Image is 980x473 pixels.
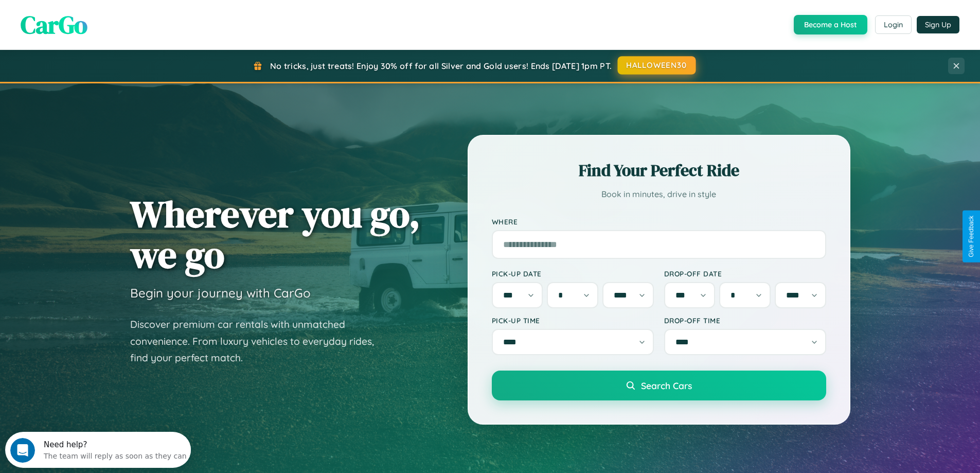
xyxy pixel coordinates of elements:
[492,371,826,400] button: Search Cars
[492,269,654,278] label: Pick-up Date
[4,4,191,32] div: Open Intercom Messenger
[492,217,826,226] label: Where
[492,316,654,325] label: Pick-up Time
[641,380,692,391] span: Search Cars
[794,15,867,34] button: Become a Host
[492,159,826,182] h2: Find Your Perfect Ride
[39,9,182,17] div: Need help?
[21,8,87,42] span: CarGo
[664,316,826,325] label: Drop-off Time
[664,269,826,278] label: Drop-off Date
[618,56,696,75] button: HALLOWEEN30
[968,216,975,257] div: Give Feedback
[270,61,612,71] span: No tricks, just treats! Enjoy 30% off for all Silver and Gold users! Ends [DATE] 1pm PT.
[492,187,826,202] p: Book in minutes, drive in style
[10,438,35,463] iframe: Intercom live chat
[917,16,959,33] button: Sign Up
[5,432,191,468] iframe: Intercom live chat discovery launcher
[130,316,387,366] p: Discover premium car rentals with unmatched convenience. From luxury vehicles to everyday rides, ...
[875,15,912,34] button: Login
[130,194,420,275] h1: Wherever you go, we go
[39,17,182,28] div: The team will reply as soon as they can
[130,285,311,301] h3: Begin your journey with CarGo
